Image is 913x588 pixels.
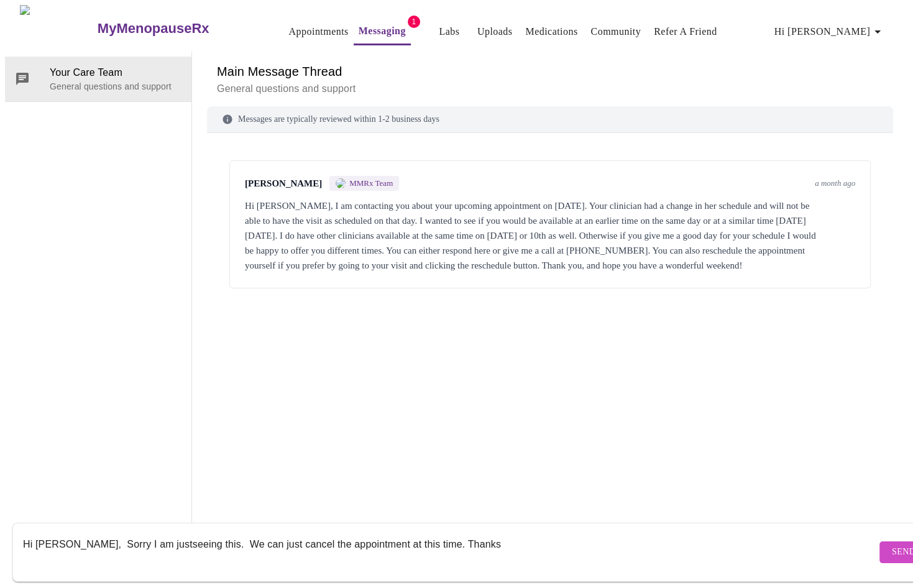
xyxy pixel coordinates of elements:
span: a month ago [815,178,855,188]
p: General questions and support [50,80,181,93]
button: Community [585,19,646,44]
p: General questions and support [217,81,883,96]
span: 1 [408,16,420,28]
div: Your Care TeamGeneral questions and support [5,57,191,101]
button: Labs [429,19,469,44]
a: Medications [525,23,577,40]
img: MMRX [336,178,346,188]
div: Hi [PERSON_NAME], I am contacting you about your upcoming appointment on [DATE]. Your clinician h... [245,198,855,273]
span: Your Care Team [50,65,181,80]
button: Appointments [284,19,354,44]
button: Messaging [354,19,411,45]
div: Messages are typically reviewed within 1-2 business days [207,106,893,133]
h6: Main Message Thread [217,62,883,81]
span: [PERSON_NAME] [245,178,322,189]
button: Uploads [472,19,518,44]
h3: MyMenopauseRx [98,21,209,37]
a: MyMenopauseRx [96,7,259,50]
a: Community [590,23,641,40]
a: Appointments [289,23,349,40]
span: Hi [PERSON_NAME] [774,23,885,40]
a: Refer a Friend [654,23,717,40]
textarea: Send a message about your appointment [23,532,876,572]
a: Labs [439,23,459,40]
a: Messaging [359,22,406,40]
a: Uploads [477,23,513,40]
button: Medications [520,19,582,44]
img: MyMenopauseRx Logo [20,5,96,52]
button: Hi [PERSON_NAME] [769,19,890,44]
span: MMRx Team [349,178,393,188]
button: Refer a Friend [649,19,722,44]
